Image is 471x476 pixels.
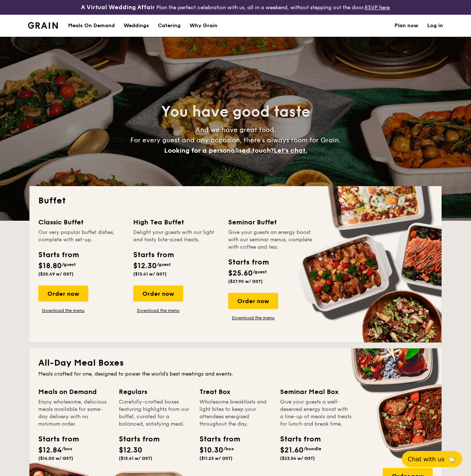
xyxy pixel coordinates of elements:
div: Why Grain [190,15,217,37]
div: High Tea Buffet [133,217,219,227]
div: Order now [38,285,88,302]
div: Give your guests an energy boost with our seminar menus, complete with coffee and tea. [228,229,314,251]
div: Meals on Demand [38,387,110,397]
div: Regulars [119,387,191,397]
span: ($11.23 w/ GST) [199,456,233,461]
button: Chat with us🦙 [402,451,462,467]
span: /guest [253,269,267,274]
a: Download the menu [38,308,88,313]
span: Let's chat. [274,146,307,154]
span: 🦙 [447,455,456,463]
a: RSVP here [365,4,390,11]
div: Carefully-crafted boxes featuring highlights from our buffet, curated for a balanced, satisfying ... [119,398,191,428]
span: /guest [62,262,76,267]
a: Why Grain [185,15,222,37]
a: Meals On Demand [64,15,119,37]
div: Seminar Buffet [228,217,314,227]
span: $18.80 [38,262,62,270]
div: Give your guests a well-deserved energy boost with a line-up of meals and treats for lunch and br... [280,398,352,428]
span: $12.30 [119,446,142,455]
span: ($23.54 w/ GST) [280,456,315,461]
a: Logotype [28,22,58,29]
div: Delight your guests with our light and tasty bite-sized treats. [133,229,219,244]
div: Starts from [119,434,152,445]
span: ($13.41 w/ GST) [119,456,152,461]
div: Order now [228,293,278,309]
span: /guest [157,262,171,267]
h4: A Virtual Wedding Affair [81,3,155,12]
span: ($14.00 w/ GST) [38,456,73,461]
div: Enjoy wholesome, delicious meals available for same-day delivery with no minimum order. [38,398,110,428]
h2: All-Day Meal Boxes [38,357,433,369]
span: /box [62,446,72,451]
a: Catering [153,15,185,37]
img: Grain [28,22,58,29]
span: /box [223,446,234,451]
span: ($20.49 w/ GST) [38,271,74,277]
div: Order now [133,285,183,302]
div: Wholesome breakfasts and light bites to keep your attendees energised throughout the day. [199,398,271,428]
div: Starts from [228,257,268,268]
div: Starts from [38,434,71,445]
a: Weddings [119,15,153,37]
div: Starts from [280,434,313,445]
span: $12.84 [38,446,62,455]
div: Meals On Demand [68,15,115,37]
a: Download the menu [228,315,278,321]
div: Weddings [124,15,149,37]
h1: Catering [158,15,181,37]
a: Download the menu [133,308,183,313]
div: Our very popular buffet dishes, complete with set-up. [38,229,124,244]
span: $25.60 [228,269,253,278]
a: Plan now [394,15,418,37]
a: Log in [427,15,443,37]
h2: Buffet [38,195,433,207]
span: $10.30 [199,446,223,455]
div: Starts from [133,249,173,260]
span: $12.30 [133,262,157,270]
div: Seminar Meal Box [280,387,352,397]
div: Meals crafted for one, designed to power the world's best meetings and events. [38,370,433,378]
span: ($27.90 w/ GST) [228,279,263,284]
div: Starts from [38,249,78,260]
span: $21.60 [280,446,304,455]
span: Chat with us [408,456,445,463]
div: Starts from [199,434,233,445]
span: ($13.41 w/ GST) [133,271,167,277]
div: Treat Box [199,387,271,397]
div: Classic Buffet [38,217,124,227]
span: /bundle [304,446,321,451]
div: Plan the perfect celebration with us, all in a weekend, without stepping out the door. [78,3,392,12]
